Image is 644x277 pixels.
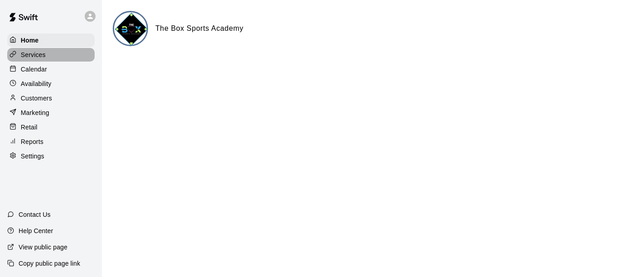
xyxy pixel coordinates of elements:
[7,62,95,76] a: Calendar
[21,36,39,45] p: Home
[19,243,67,252] p: View public page
[21,123,38,132] p: Retail
[19,226,53,235] p: Help Center
[21,137,43,146] p: Reports
[7,120,95,134] a: Retail
[21,108,49,117] p: Marketing
[21,50,46,59] p: Services
[7,91,95,105] a: Customers
[155,23,244,34] h6: The Box Sports Academy
[19,210,51,219] p: Contact Us
[7,77,95,91] a: Availability
[21,94,52,103] p: Customers
[7,33,95,47] a: Home
[21,65,47,74] p: Calendar
[19,259,80,268] p: Copy public page link
[7,135,95,148] a: Reports
[7,149,95,163] a: Settings
[7,106,95,119] a: Marketing
[114,12,148,46] img: The Box Sports Academy logo
[21,79,52,88] p: Availability
[7,48,95,62] a: Services
[21,152,44,161] p: Settings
